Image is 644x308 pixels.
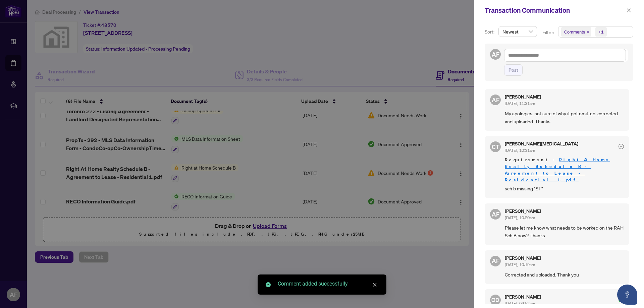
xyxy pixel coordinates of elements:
[485,5,625,15] div: Transaction Communication
[492,50,499,59] span: AF
[505,295,541,299] h5: [PERSON_NAME]
[542,29,555,36] p: Filter:
[505,215,535,220] span: [DATE], 10:20am
[627,8,631,13] span: close
[505,256,541,260] h5: [PERSON_NAME]
[266,282,271,287] span: check-circle
[505,185,624,192] span: sch b missing "ST"
[492,142,499,151] span: CT
[598,28,604,35] div: +1
[372,283,377,287] span: close
[505,224,624,240] span: Please let me know what needs to be worked on the RAH Sch B now? Thanks
[505,157,624,183] span: Requirement -
[485,28,496,36] p: Sort:
[492,209,499,219] span: AF
[278,280,378,288] div: Comment added successfully
[561,27,591,37] span: Comments
[491,296,499,304] span: OD
[502,26,533,37] span: Newest
[505,271,624,279] span: Corrected and uploaded. Thank you
[505,101,535,106] span: [DATE], 11:31am
[504,64,523,76] button: Post
[505,301,535,306] span: [DATE], 09:52am
[586,30,590,34] span: close
[505,262,535,267] span: [DATE], 10:19am
[505,110,624,125] span: My apologies. not sure of why it got omitted. corrected and uploaded. Thanks
[492,95,499,105] span: AF
[505,148,535,153] span: [DATE], 10:31am
[371,281,378,289] a: Close
[492,256,499,265] span: AF
[505,141,578,146] h5: [PERSON_NAME][MEDICAL_DATA]
[505,209,541,213] h5: [PERSON_NAME]
[617,285,637,305] button: Open asap
[505,95,541,99] h5: [PERSON_NAME]
[619,144,624,149] span: check-circle
[564,28,585,35] span: Comments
